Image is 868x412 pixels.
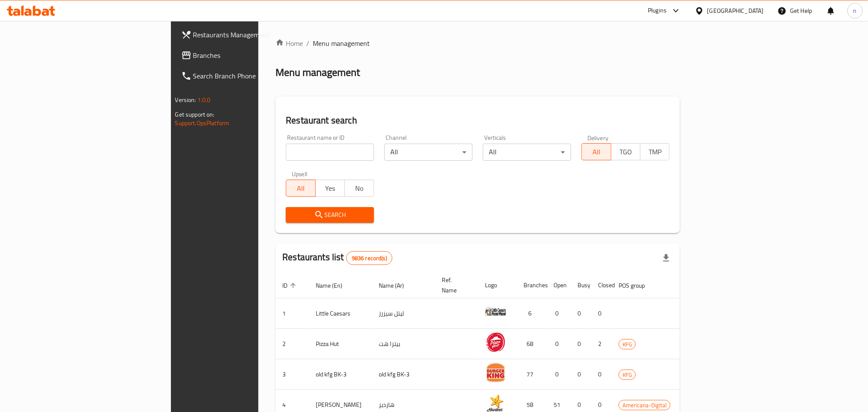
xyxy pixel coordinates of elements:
td: 68 [517,329,547,359]
td: ليتل سيزرز [372,298,435,329]
span: Menu management [313,38,370,48]
span: Search [293,210,367,220]
label: Upsell [292,171,308,177]
span: KFG [619,370,635,380]
span: No [348,182,371,195]
th: Logo [478,272,517,298]
nav: breadcrumb [275,38,680,48]
button: All [581,143,611,160]
th: Open [547,272,571,298]
a: Branches [174,45,316,66]
td: 0 [591,298,612,329]
h2: Restaurants list [282,251,392,265]
h2: Menu management [275,66,360,79]
button: No [344,180,374,197]
span: Name (Ar) [379,280,415,291]
td: 0 [571,359,591,390]
span: Name (En) [316,280,353,291]
span: Branches [193,50,309,60]
img: Little Caesars [485,301,506,322]
span: Americana-Digital [619,400,670,410]
span: Ref. Name [442,275,468,295]
span: n [853,6,857,15]
td: old kfg BK-3 [372,359,435,390]
th: Busy [571,272,591,298]
span: 9836 record(s) [347,254,392,262]
button: TGO [611,143,641,160]
th: Closed [591,272,612,298]
td: 77 [517,359,547,390]
h2: Restaurant search [286,114,670,127]
span: POS group [619,280,656,291]
div: Export file [656,248,676,268]
td: 0 [571,298,591,329]
div: [GEOGRAPHIC_DATA] [707,6,764,15]
span: Restaurants Management [193,30,309,40]
a: Restaurants Management [174,24,316,45]
td: Pizza Hut [309,329,372,359]
img: Pizza Hut [485,331,506,353]
button: Search [286,207,374,223]
td: 0 [547,329,571,359]
span: All [585,146,608,158]
td: Little Caesars [309,298,372,329]
button: Yes [315,180,345,197]
span: TGO [615,146,637,158]
div: All [483,144,571,161]
th: Branches [517,272,547,298]
div: All [384,144,473,161]
span: All [290,182,312,195]
td: 0 [591,359,612,390]
label: Delivery [587,135,609,141]
span: TMP [644,146,666,158]
div: Plugins [648,6,667,16]
td: 2 [591,329,612,359]
td: 0 [571,329,591,359]
td: old kfg BK-3 [309,359,372,390]
a: Search Branch Phone [174,66,316,86]
span: ID [282,280,299,291]
td: بيتزا هت [372,329,435,359]
div: Total records count [346,251,392,265]
span: Version: [175,94,196,105]
img: old kfg BK-3 [485,362,506,383]
button: TMP [640,143,670,160]
td: 0 [547,359,571,390]
span: KFG [619,340,635,349]
td: 6 [517,298,547,329]
input: Search for restaurant name or ID.. [286,144,374,161]
a: Support.OpsPlatform [175,117,230,129]
span: Get support on: [175,109,215,120]
span: Search Branch Phone [193,71,309,81]
button: All [286,180,315,197]
td: 0 [547,298,571,329]
span: Yes [319,182,341,195]
span: 1.0.0 [198,94,211,105]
